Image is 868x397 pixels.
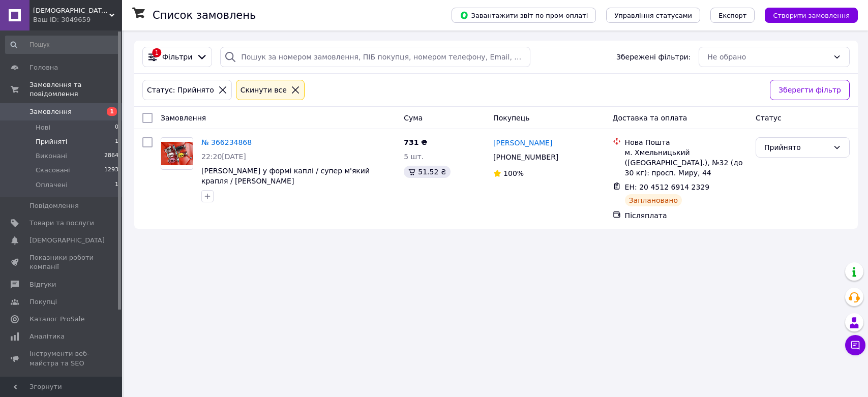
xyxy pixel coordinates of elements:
[625,137,747,147] div: Нова Пошта
[29,315,84,324] span: Каталог ProSale
[107,107,117,116] span: 1
[503,169,524,177] span: 100%
[404,138,427,146] span: 731 ₴
[29,201,79,210] span: Повідомлення
[29,349,94,368] span: Інструменти веб-майстра та SEO
[625,183,710,191] span: ЕН: 20 4512 6914 2329
[614,12,692,19] span: Управління статусами
[29,297,57,307] span: Покупці
[29,236,105,245] span: [DEMOGRAPHIC_DATA]
[220,47,530,67] input: Пошук за номером замовлення, ПІБ покупця, номером телефону, Email, номером накладної
[404,152,424,161] span: 5 шт.
[616,52,691,62] span: Збережені фільтри:
[104,166,118,175] span: 1293
[460,11,588,20] span: Завантажити звіт по пром-оплаті
[29,332,65,341] span: Аналітика
[36,166,70,175] span: Скасовані
[161,137,193,170] a: Фото товару
[29,280,56,289] span: Відгуки
[29,219,94,228] span: Товари та послуги
[201,167,370,185] a: [PERSON_NAME] у формі каплі / супер м'який крапля / [PERSON_NAME]
[613,114,687,122] span: Доставка та оплата
[36,137,67,146] span: Прийняті
[404,166,450,178] div: 51.52 ₴
[493,114,529,122] span: Покупець
[29,107,72,116] span: Замовлення
[493,153,558,161] span: [PHONE_NUMBER]
[115,123,118,132] span: 0
[765,8,858,23] button: Створити замовлення
[773,12,850,19] span: Створити замовлення
[625,147,747,178] div: м. Хмельницький ([GEOGRAPHIC_DATA].), №32 (до 30 кг): просп. Миру, 44
[770,80,850,100] button: Зберегти фільтр
[115,180,118,190] span: 1
[33,6,109,15] span: Алла Заяць /// все для майстрів б'юті-індустрії
[145,84,216,96] div: Статус: Прийнято
[33,15,122,24] div: Ваш ID: 3049659
[115,137,118,146] span: 1
[710,8,755,23] button: Експорт
[606,8,700,23] button: Управління статусами
[452,8,596,23] button: Завантажити звіт по пром-оплаті
[755,11,858,19] a: Створити замовлення
[153,9,256,21] h1: Список замовлень
[201,138,252,146] a: № 366234868
[201,152,246,161] span: 22:20[DATE]
[845,335,865,355] button: Чат з покупцем
[238,84,289,96] div: Cкинути все
[36,180,68,190] span: Оплачені
[36,123,50,132] span: Нові
[104,151,118,161] span: 2864
[29,63,58,72] span: Головна
[756,114,782,122] span: Статус
[36,151,67,161] span: Виконані
[162,52,192,62] span: Фільтри
[719,12,747,19] span: Експорт
[625,210,747,221] div: Післяплата
[764,142,829,153] div: Прийнято
[625,194,682,206] div: Заплановано
[493,138,552,148] a: [PERSON_NAME]
[29,253,94,271] span: Показники роботи компанії
[5,36,119,54] input: Пошук
[29,376,94,394] span: Управління сайтом
[29,80,122,99] span: Замовлення та повідомлення
[161,142,193,166] img: Фото товару
[404,114,423,122] span: Cума
[161,114,206,122] span: Замовлення
[707,51,829,63] div: Не обрано
[779,84,841,96] span: Зберегти фільтр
